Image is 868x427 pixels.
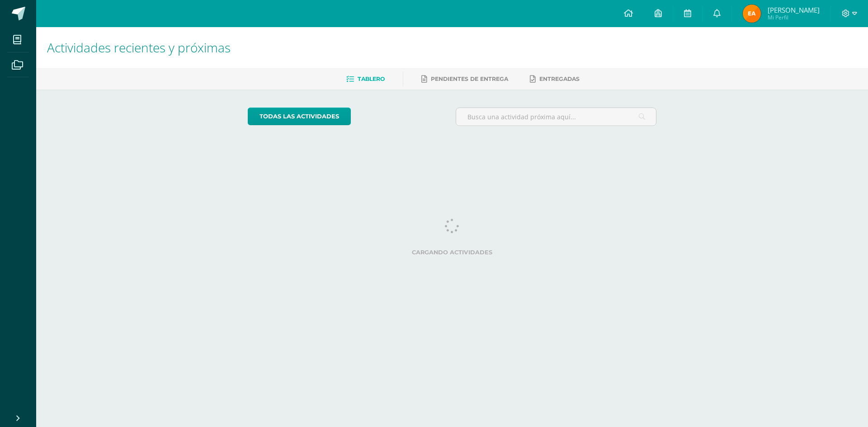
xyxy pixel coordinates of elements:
[358,75,385,82] span: Tablero
[743,5,761,23] img: c8adb343b97740be45fb554d4d475903.png
[346,72,385,86] a: Tablero
[456,108,656,126] input: Busca una actividad próxima aquí...
[768,14,820,21] span: Mi Perfil
[539,75,580,82] span: Entregadas
[47,39,231,56] span: Actividades recientes y próximas
[248,108,351,125] a: todas las Actividades
[431,75,508,82] span: Pendientes de entrega
[530,72,580,86] a: Entregadas
[421,72,508,86] a: Pendientes de entrega
[768,5,820,14] span: [PERSON_NAME]
[248,249,657,256] label: Cargando actividades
